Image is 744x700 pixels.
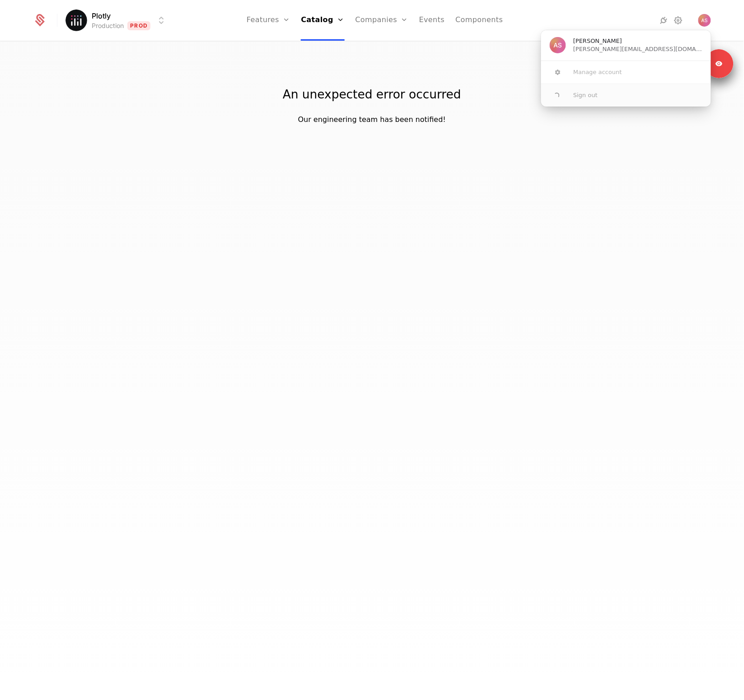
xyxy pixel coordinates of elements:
img: Plotly [66,9,87,31]
a: Integrations [659,15,669,26]
span: Plotly [92,10,111,21]
div: An unexpected error occurred [283,85,461,103]
div: Production [92,21,124,30]
div: Our engineering team has been notified! [298,114,446,125]
div: User button popover [541,30,711,107]
img: Adam Schroeder [698,14,711,27]
a: Settings [673,15,684,26]
span: [PERSON_NAME] [573,37,622,45]
span: [PERSON_NAME][EMAIL_ADDRESS][DOMAIN_NAME] [573,45,702,53]
span: Prod [127,21,150,30]
img: Adam Schroeder [550,37,566,53]
button: Select environment [68,10,167,30]
button: Close user button [698,14,711,27]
